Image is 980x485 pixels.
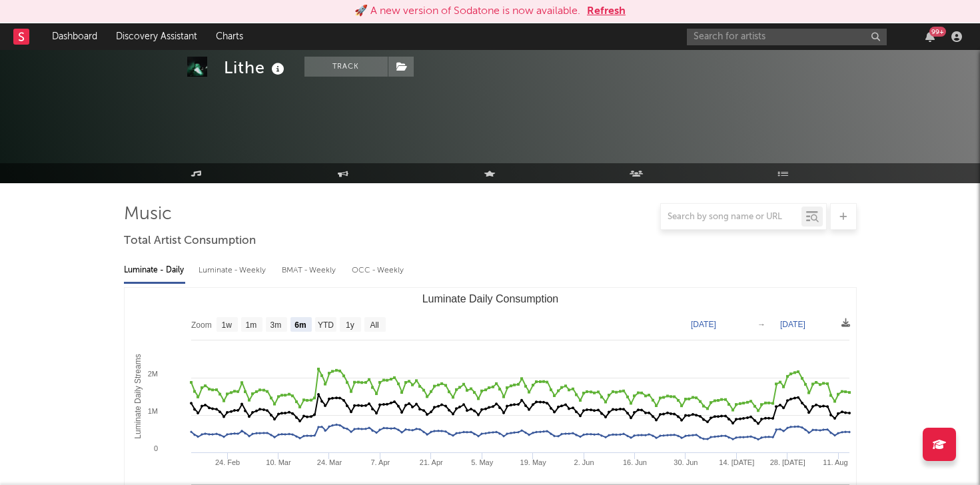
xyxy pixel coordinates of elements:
[153,444,157,452] text: 0
[661,212,801,223] input: Search by song name or URL
[191,320,212,330] text: Zoom
[124,233,256,249] span: Total Artist Consumption
[294,320,306,330] text: 6m
[107,23,207,50] a: Discovery Assistant
[304,57,388,77] button: Track
[574,458,594,466] text: 2. Jun
[282,259,338,282] div: BMAT - Weekly
[317,320,333,330] text: YTD
[124,259,185,282] div: Luminate - Daily
[757,320,765,329] text: →
[43,23,107,50] a: Dashboard
[352,259,405,282] div: OCC - Weekly
[823,458,847,466] text: 11. Aug
[354,3,580,19] div: 🚀 A new version of Sodatone is now available.
[622,458,646,466] text: 16. Jun
[270,320,281,330] text: 3m
[691,320,716,329] text: [DATE]
[520,458,546,466] text: 19. May
[221,320,232,330] text: 1w
[687,29,887,45] input: Search for artists
[245,320,256,330] text: 1m
[587,3,626,19] button: Refresh
[370,320,378,330] text: All
[719,458,754,466] text: 14. [DATE]
[422,293,558,304] text: Luminate Daily Consumption
[215,458,239,466] text: 24. Feb
[147,370,157,378] text: 2M
[207,23,252,50] a: Charts
[780,320,805,329] text: [DATE]
[419,458,442,466] text: 21. Apr
[674,458,698,466] text: 30. Jun
[769,458,805,466] text: 28. [DATE]
[316,458,342,466] text: 24. Mar
[199,259,268,282] div: Luminate - Weekly
[147,407,157,415] text: 1M
[224,57,288,79] div: Lithe
[929,27,946,37] div: 99 +
[133,354,142,438] text: Luminate Daily Streams
[925,31,935,42] button: 99+
[471,458,494,466] text: 5. May
[370,458,390,466] text: 7. Apr
[346,320,354,330] text: 1y
[266,458,291,466] text: 10. Mar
